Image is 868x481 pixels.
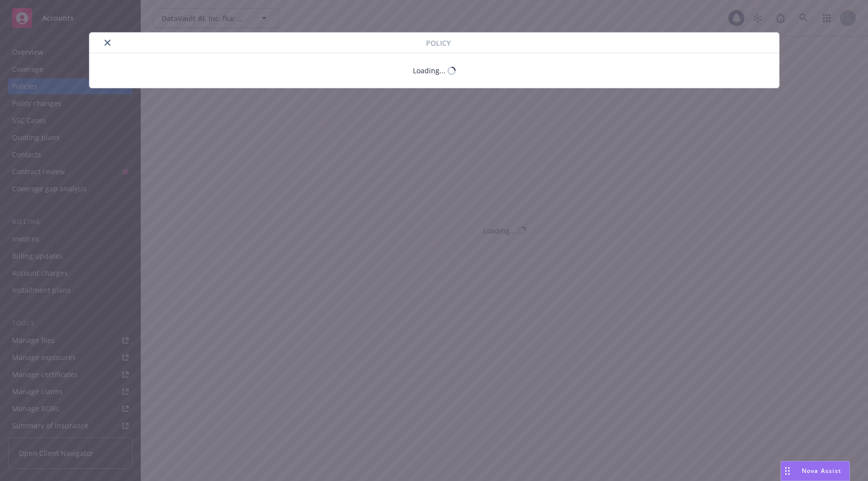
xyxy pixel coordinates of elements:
[781,461,850,481] button: Nova Assist
[413,65,446,76] div: Loading...
[101,37,114,49] button: close
[802,466,841,475] span: Nova Assist
[426,38,451,48] span: Policy
[781,461,794,480] div: Drag to move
